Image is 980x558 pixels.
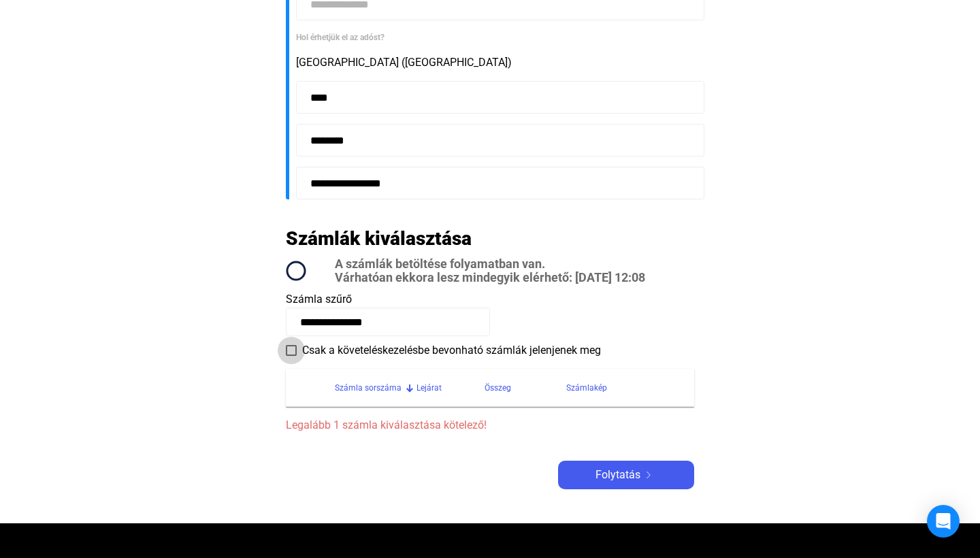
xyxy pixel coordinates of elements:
img: arrow-right-white [640,472,657,478]
div: Számla sorszáma [335,380,402,396]
div: Számla sorszáma [335,380,416,396]
span: Folytatás [595,467,640,483]
span: A számlák betöltése folyamatban van. [335,257,645,271]
div: Hol érhetjük el az adóst? [296,31,694,44]
span: Számla szűrő [286,293,352,306]
span: Csak a követeléskezelésbe bevonható számlák jelenjenek meg [302,342,601,359]
div: Lejárat [416,380,442,396]
span: Legalább 1 számla kiválasztása kötelező! [286,417,694,433]
div: Számlakép [566,380,607,396]
h2: Számlák kiválasztása [286,227,472,250]
div: Lejárat [416,380,485,396]
span: Várhatóan ekkora lesz mindegyik elérhető: [DATE] 12:08 [335,271,645,284]
div: Összeg [485,380,511,396]
button: Folytatásarrow-right-white [558,461,694,489]
div: [GEOGRAPHIC_DATA] ([GEOGRAPHIC_DATA]) [296,54,694,71]
div: Open Intercom Messenger [927,505,960,538]
div: Összeg [485,380,566,396]
div: Számlakép [566,380,678,396]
